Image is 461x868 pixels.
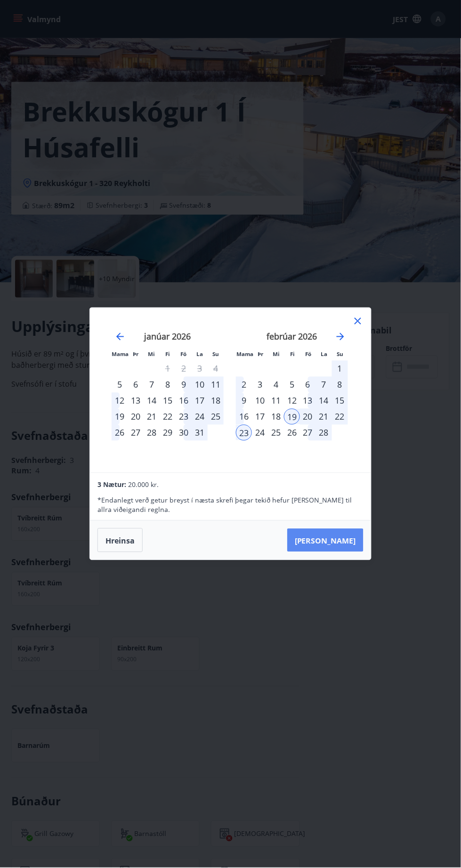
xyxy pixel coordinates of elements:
[208,377,224,393] td: Choose sunnudagur, 11. janúar 2026 as your check-in date. It’s available.
[316,409,332,425] div: 21
[335,331,346,342] div: Przejdź dalej, aby przejść do następnego miesiąca.
[192,393,208,409] div: 17
[252,425,268,441] div: 24
[268,377,284,393] div: 4
[332,377,348,393] div: 8
[316,425,332,441] td: Choose laugardagur, 28. febrúar 2026 as your check-in date. It’s available.
[252,377,268,393] div: 3
[212,351,219,358] font: Su
[176,409,192,425] div: 23
[268,425,284,441] div: 25
[332,393,348,409] td: Choose sunnudagur, 15. febrúar 2026 as your check-in date. It’s available.
[208,409,224,425] div: 25
[192,361,208,377] td: Not available. laugardagur, 3. janúar 2026
[236,351,253,358] font: Mama
[316,425,332,441] div: 28
[252,409,268,425] td: Choose þriðjudagur, 17. febrúar 2026 as your check-in date. It’s available.
[160,409,176,425] div: 22
[192,393,208,409] td: Choose laugardagur, 17. janúar 2026 as your check-in date. It’s available.
[128,409,144,425] td: Choose þriðjudagur, 20. janúar 2026 as your check-in date. It’s available.
[128,377,144,393] div: 6
[144,409,160,425] td: Choose miðvikudagur, 21. janúar 2026 as your check-in date. It’s available.
[160,393,176,409] td: Choose fimmtudagur, 15. janúar 2026 as your check-in date. It’s available.
[144,409,160,425] div: 21
[267,331,317,342] strong: febrúar 2026
[112,393,128,409] td: Choose mánudagur, 12. janúar 2026 as your check-in date. It’s available.
[258,351,263,358] font: Þr
[332,361,348,377] td: Choose sunnudagur, 1. febrúar 2026 as your check-in date. It’s available.
[101,319,360,462] div: Kalendarz
[332,393,348,409] div: 15
[236,409,252,425] div: 16
[316,377,332,393] td: Choose laugardagur, 7. febrúar 2026 as your check-in date. It’s available.
[332,409,348,425] div: 22
[332,361,348,377] div: 1
[176,425,192,441] div: 30
[112,425,128,441] div: 26
[236,377,252,393] td: Choose mánudagur, 2. febrúar 2026 as your check-in date. It’s available.
[176,425,192,441] td: Choose föstudagur, 30. janúar 2026 as your check-in date. It’s available.
[252,409,268,425] div: 17
[321,351,328,358] font: La
[192,377,208,393] td: Choose laugardagur, 10. janúar 2026 as your check-in date. It’s available.
[144,393,160,409] td: Choose miðvikudagur, 14. janúar 2026 as your check-in date. It’s available.
[332,377,348,393] td: Choose sunnudagur, 8. febrúar 2026 as your check-in date. It’s available.
[160,377,176,393] td: Choose fimmtudagur, 8. janúar 2026 as your check-in date. It’s available.
[97,528,143,553] button: Hreinsa
[273,351,280,358] font: Mi
[306,351,312,358] font: Fö
[192,409,208,425] td: Choose laugardagur, 24. janúar 2026 as your check-in date. It’s available.
[268,377,284,393] td: Choose miðvikudagur, 4. febrúar 2026 as your check-in date. It’s available.
[208,361,224,377] td: Not available. sunnudagur, 4. janúar 2026
[236,425,252,441] div: 23
[144,377,160,393] div: 7
[97,480,126,489] font: 3 Nætur:
[316,393,332,409] div: 14
[300,377,316,393] div: 6
[148,351,155,358] font: Mi
[112,409,128,425] td: Choose mánudagur, 19. janúar 2026 as your check-in date. It’s available.
[160,393,176,409] div: 15
[287,529,364,552] button: [PERSON_NAME]
[160,377,176,393] div: 8
[208,393,224,409] div: 18
[252,393,268,409] td: Choose þriðjudagur, 10. febrúar 2026 as your check-in date. It’s available.
[316,377,332,393] div: 7
[236,393,252,409] div: 9
[176,377,192,393] td: Choose föstudagur, 9. janúar 2026 as your check-in date. It’s available.
[112,351,129,358] font: Mama
[208,393,224,409] td: Choose sunnudagur, 18. janúar 2026 as your check-in date. It’s available.
[268,409,284,425] div: 18
[300,377,316,393] td: Choose föstudagur, 6. febrúar 2026 as your check-in date. It’s available.
[208,377,224,393] div: 11
[295,535,356,546] font: [PERSON_NAME]
[236,377,252,393] div: 2
[128,377,144,393] td: Choose þriðjudagur, 6. janúar 2026 as your check-in date. It’s available.
[128,480,159,489] font: 20.000 kr.
[160,425,176,441] div: 29
[236,393,252,409] td: Choose mánudagur, 9. febrúar 2026 as your check-in date. It’s available.
[160,361,176,377] td: Not available. fimmtudagur, 1. janúar 2026
[284,425,300,441] div: 26
[268,425,284,441] td: Choose miðvikudagur, 25. febrúar 2026 as your check-in date. It’s available.
[144,377,160,393] td: Choose miðvikudagur, 7. janúar 2026 as your check-in date. It’s available.
[252,393,268,409] div: 10
[284,393,300,409] td: Choose fimmtudagur, 12. febrúar 2026 as your check-in date. It’s available.
[300,409,316,425] div: 20
[252,425,268,441] td: Choose þriðjudagur, 24. febrúar 2026 as your check-in date. It’s available.
[284,377,300,393] div: 5
[284,393,300,409] div: 12
[337,351,344,358] font: Su
[144,393,160,409] div: 14
[192,425,208,441] td: Choose laugardagur, 31. janúar 2026 as your check-in date. It’s available.
[128,393,144,409] div: 13
[208,409,224,425] td: Choose sunnudagur, 25. janúar 2026 as your check-in date. It’s available.
[160,409,176,425] td: Choose fimmtudagur, 22. janúar 2026 as your check-in date. It’s available.
[105,535,135,546] font: Hreinsa
[145,331,191,342] strong: janúar 2026
[176,393,192,409] td: Choose föstudagur, 16. janúar 2026 as your check-in date. It’s available.
[112,377,128,393] div: Aðeins innritun í boði
[290,351,295,358] font: Fi
[144,425,160,441] td: Choose miðvikudagur, 28. janúar 2026 as your check-in date. It’s available.
[128,393,144,409] td: Choose þriðjudagur, 13. janúar 2026 as your check-in date. It’s available.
